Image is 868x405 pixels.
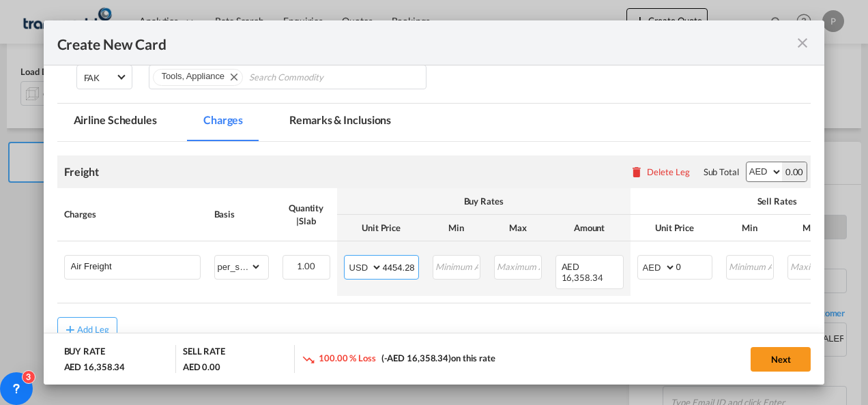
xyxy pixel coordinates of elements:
div: on this rate [302,352,495,366]
md-tab-item: Remarks & Inclusions [273,104,407,141]
span: 1.00 [297,260,315,271]
div: AED 0.00 [183,361,220,373]
div: Delete Leg [647,166,690,177]
button: Next [751,347,811,372]
th: Max [781,215,842,241]
md-chips-wrap: Chips container. Use arrow keys to select chips. [149,65,427,89]
th: Min [719,215,781,241]
div: 0.00 [782,162,807,181]
button: Remove [222,70,242,83]
md-icon: icon-trending-down [302,352,315,366]
div: Charges [64,208,201,220]
th: Amount [549,215,631,241]
md-input-container: Air Freight [65,256,200,276]
md-icon: icon-delete [630,165,643,179]
md-dialog: Create New CardPort ... [44,20,825,385]
div: Buy Rates [344,195,624,207]
div: Press delete to remove this chip. [162,70,227,83]
input: Maximum Amount [495,256,541,276]
input: 4454.28 [383,256,418,276]
button: Add Leg [57,317,117,342]
md-icon: icon-close fg-AAA8AD m-0 pointer [794,35,811,51]
md-pagination-wrapper: Use the left and right arrow keys to navigate between tabs [57,104,422,141]
select: per_shipment [215,256,261,277]
th: Min [426,215,487,241]
th: Unit Price [631,215,719,241]
th: Max [487,215,549,241]
span: Tools, Appliance [162,71,225,81]
div: BUY RATE [64,345,105,361]
input: Chips input. [249,67,374,89]
div: Quantity | Slab [283,202,330,226]
input: Maximum Amount [789,256,835,276]
input: 0 [676,256,712,276]
div: AED 16,358.34 [64,361,126,373]
input: Minimum Amount [727,256,773,276]
span: 16,358.34 [562,272,603,283]
div: Basis [214,208,269,220]
button: Delete Leg [630,166,690,177]
input: Minimum Amount [434,256,480,276]
input: Charge Name [71,256,200,276]
span: 100.00 % Loss [319,352,376,363]
div: FAK [84,72,100,83]
th: Unit Price [337,215,426,241]
span: AED [562,261,582,272]
md-tab-item: Charges [187,104,259,141]
div: Freight [64,164,99,179]
div: Sub Total [704,166,739,178]
div: Add Leg [77,325,110,333]
md-tab-item: Airline Schedules [57,104,173,141]
span: (-AED 16,358.34) [381,352,451,363]
md-icon: icon-plus md-link-fg s20 [63,322,77,336]
div: Create New Card [57,34,795,51]
div: SELL RATE [183,345,225,361]
md-select: Select Cargo type: FAK [76,65,132,89]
